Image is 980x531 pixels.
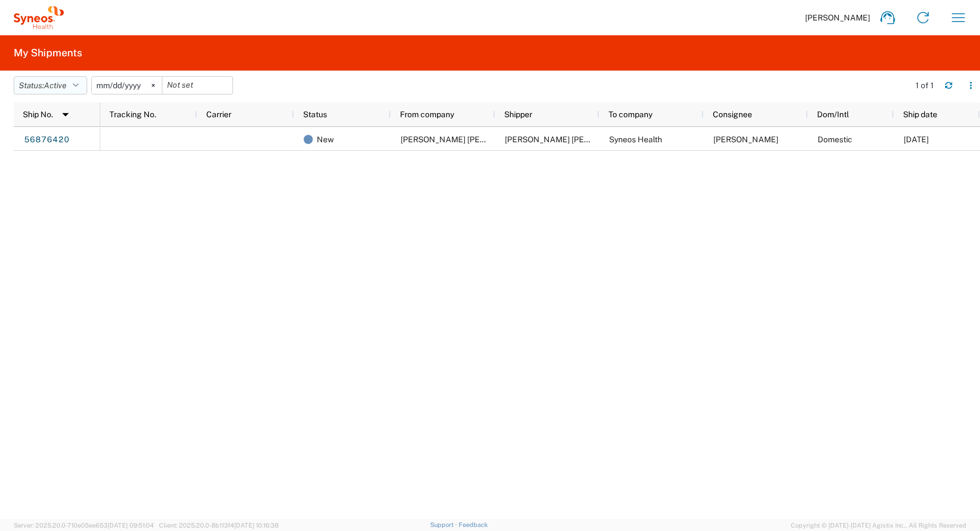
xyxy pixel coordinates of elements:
span: Copyright © [DATE]-[DATE] Agistix Inc., All Rights Reserved [791,520,966,530]
span: From company [400,110,454,119]
span: Consignee [713,110,752,119]
a: Support [430,521,459,528]
span: To company [609,110,652,119]
h2: My Shipments [14,46,82,60]
span: Carrier [206,110,231,119]
input: Not set [92,77,162,94]
span: Server: 2025.20.0-710e05ee653 [14,522,154,529]
span: Tracking No. [109,110,156,119]
span: New [317,127,334,151]
span: Status [303,110,327,119]
span: Shaun Villafana [713,135,778,144]
div: 1 of 1 [916,80,936,90]
span: Shiva Kalhor Monfared [401,135,532,144]
input: Not set [162,77,232,94]
span: [DATE] 09:51:04 [108,522,154,529]
span: Syneos Health [609,135,662,144]
span: Active [44,81,67,90]
span: Shiva Kalhor Monfared [505,135,636,144]
a: Feedback [459,521,488,528]
span: Client: 2025.20.0-8b113f4 [159,522,279,529]
span: [PERSON_NAME] [805,13,870,23]
span: Dom/Intl [817,110,849,119]
span: 09/20/2025 [904,135,929,144]
button: Status:Active [14,76,87,94]
span: Ship date [903,110,937,119]
span: Ship No. [23,110,53,119]
span: [DATE] 10:16:38 [234,522,279,529]
span: Domestic [818,135,852,144]
img: arrow-dropdown.svg [56,105,75,124]
a: 56876420 [23,131,70,149]
span: Shipper [504,110,532,119]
